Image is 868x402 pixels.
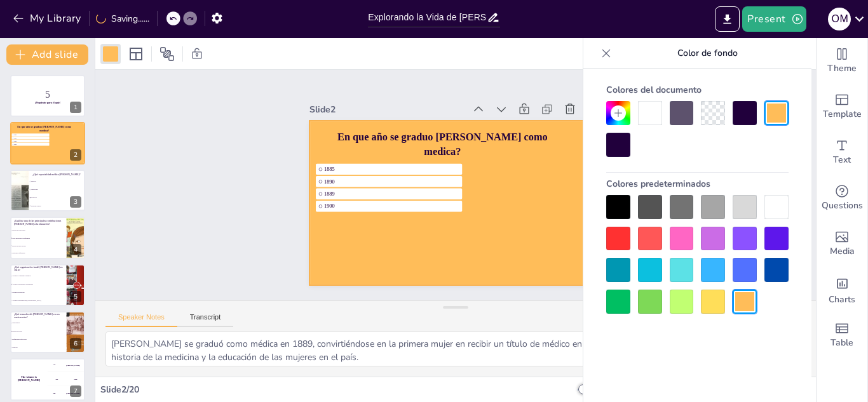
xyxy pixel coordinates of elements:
span: Medicina General [31,205,85,206]
div: 2 [70,149,81,161]
span: Template [823,107,862,121]
p: ¿Qué especialidad médica [PERSON_NAME]? [32,173,81,177]
div: 7 [10,358,85,400]
button: Present [742,6,806,32]
div: 4 [10,217,85,258]
div: 3 [70,196,81,208]
button: Add slide [6,44,88,65]
span: Asociación de Mujeres Universitarias [12,283,65,285]
span: Text [833,153,851,167]
span: 1890 [14,137,49,138]
h4: The winner is [PERSON_NAME] [10,376,48,382]
div: 6 [10,311,85,353]
span: 1885 [454,170,588,204]
div: 100 [48,358,85,372]
p: 5 [14,88,81,102]
div: Get real-time input from your audience [817,175,867,221]
button: My Library [10,8,86,29]
font: Color de fondo [677,47,738,59]
span: 1900 [447,134,581,168]
span: Asociación Argentina de Médicos [12,275,65,276]
button: Export to PowerPoint [715,6,740,32]
span: Educación sexual [12,330,65,332]
strong: ¡Prepárate para el quiz! [35,102,60,104]
p: ¿Cuál fue una de las principales contribuciones [PERSON_NAME] a la educación? [14,219,63,226]
div: Add text boxes [817,130,867,175]
div: Add images, graphics, shapes or video [817,221,867,267]
div: 5 [10,264,85,306]
button: O M [828,6,851,32]
div: Jaap [74,379,77,380]
div: Add a table [817,312,867,358]
div: O M [828,8,851,30]
span: Nutrición [12,347,65,348]
div: Add charts and graphs [817,267,867,312]
span: Ginecología [31,189,85,190]
input: Insert title [368,8,487,27]
button: Transcript [177,313,234,327]
p: ¿Qué tema abordó [PERSON_NAME] en sus conferencias? [14,312,63,319]
div: Saving...... [96,13,149,25]
span: Crear una escuela de enfermería [12,238,65,239]
div: Add ready made slides [817,84,867,130]
span: Questions [822,199,863,213]
span: Media [830,245,855,258]
p: ¿Qué organización fundó [PERSON_NAME] en 1910? [14,265,63,272]
div: [PERSON_NAME] [66,393,79,395]
div: 3 [10,170,85,211]
span: Charts [829,293,855,307]
div: 300 [48,387,85,401]
div: Slide 2 / 20 [100,384,578,396]
div: Layout [126,44,146,64]
div: 4 [70,244,81,255]
div: 6 [70,338,81,349]
span: En que año se graduo [PERSON_NAME] como medica? [375,202,583,257]
span: Escribir un libro de texto [12,245,65,246]
span: 1889 [449,146,583,180]
div: 200 [48,373,85,387]
div: 2 [10,122,85,164]
span: En que año se graduo [PERSON_NAME] como medica? [17,125,71,132]
div: Slide 2 [461,223,616,267]
div: 5 [70,291,81,302]
span: Psiquiatría [31,197,85,198]
span: 1885 [14,134,49,135]
div: 7 [70,385,81,397]
span: Table [831,336,853,350]
span: Asociación de Médicos de [GEOGRAPHIC_DATA] [12,300,65,301]
div: 1 [70,102,81,113]
span: Fundar una universidad [12,230,65,231]
button: Speaker Notes [105,313,177,327]
span: Theme [827,62,857,76]
span: 1889 [14,140,49,142]
span: 1900 [14,144,49,145]
font: Colores del documento [606,84,702,96]
span: Position [159,46,175,62]
textarea: [PERSON_NAME] se graduó como médica en 1889, convirtiéndose en la primera mujer en recibir un tít... [105,332,806,366]
div: Change the overall theme [817,38,867,84]
span: Enfermedades infecciosas [12,338,65,340]
span: Pediatría [31,180,85,182]
font: Colores predeterminados [606,178,710,190]
div: 1 [10,75,85,117]
span: 1890 [452,158,586,192]
span: Sociedad de Medicina [12,291,65,293]
span: Salud pública [12,323,65,324]
span: Organizar conferencias [12,253,65,254]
